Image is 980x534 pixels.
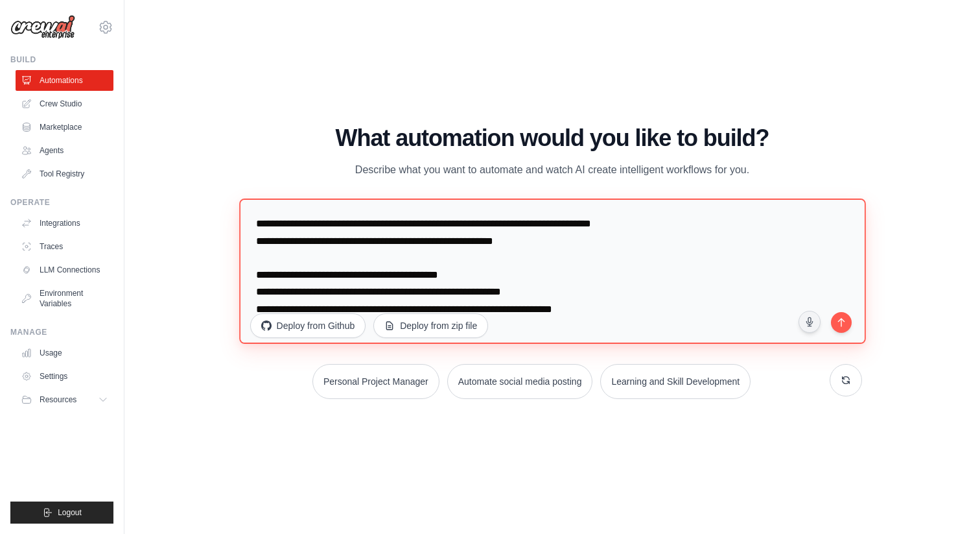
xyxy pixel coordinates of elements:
button: Automate social media posting [447,364,593,399]
img: Logo [10,15,75,40]
a: Agents [16,140,113,161]
button: Learning and Skill Development [600,364,751,399]
button: Personal Project Manager [312,364,439,399]
div: Manage [10,327,113,337]
span: Resources [40,394,76,405]
a: Tool Registry [16,164,113,184]
div: Build [10,55,113,65]
a: Usage [16,343,113,363]
a: Marketplace [16,117,113,138]
h1: What automation would you like to build? [242,125,863,151]
button: Resources [16,389,113,410]
a: Environment Variables [16,283,113,314]
a: Integrations [16,213,113,234]
button: Deploy from zip file [373,313,488,338]
a: Settings [16,366,113,387]
button: Deploy from Github [250,313,366,338]
iframe: Chat Widget [915,472,980,534]
span: Logout [58,507,82,518]
a: Traces [16,236,113,257]
div: Operate [10,197,113,208]
p: Describe what you want to automate and watch AI create intelligent workflows for you. [334,162,770,178]
button: Logout [10,502,113,524]
a: Crew Studio [16,93,113,114]
a: Automations [16,70,113,91]
a: LLM Connections [16,260,113,280]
